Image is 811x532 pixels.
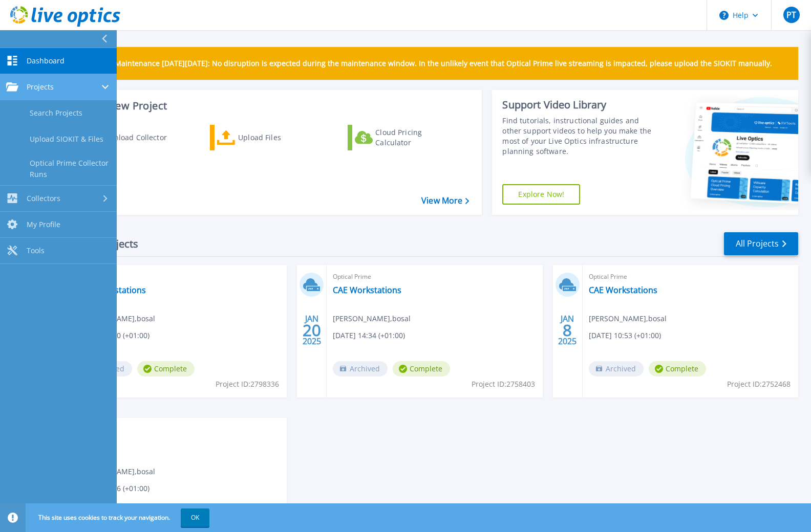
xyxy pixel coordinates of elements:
div: Cloud Pricing Calculator [375,127,457,148]
div: JAN 2025 [558,312,577,349]
span: Optical Prime [77,424,281,435]
a: Explore Now! [502,184,580,205]
span: Project ID: 2758403 [472,379,535,390]
a: CAE Workstations [333,285,401,295]
span: Optical Prime [77,271,281,282]
span: Dashboard [27,56,65,65]
div: Upload Files [238,127,320,148]
a: Cloud Pricing Calculator [348,125,462,150]
span: Archived [589,361,644,376]
span: PT [786,11,796,19]
span: Complete [649,361,706,376]
span: Optical Prime [589,271,792,282]
span: Project ID: 2798336 [216,379,279,390]
span: Project ID: 2752468 [727,379,791,390]
span: [PERSON_NAME] , bosal [589,313,667,324]
span: Optical Prime [333,271,536,282]
a: Upload Files [210,125,324,150]
span: Tools [27,246,45,255]
div: Download Collector [99,127,181,148]
span: Complete [393,361,450,376]
span: [DATE] 10:53 (+01:00) [589,330,661,341]
span: My Profile [27,220,60,229]
span: Complete [137,361,195,376]
span: Collectors [27,194,60,203]
span: 20 [303,326,321,335]
a: CAE Workstations [589,285,657,295]
span: 8 [563,326,572,335]
span: [DATE] 14:34 (+01:00) [333,330,405,341]
span: Projects [27,82,54,92]
button: OK [181,508,209,527]
div: Find tutorials, instructional guides and other support videos to help you make the most of your L... [502,116,656,157]
span: [PERSON_NAME] , bosal [333,313,411,324]
span: This site uses cookies to track your navigation. [28,508,209,527]
div: JAN 2025 [302,312,322,349]
a: View More [421,196,469,206]
h3: Start a New Project [73,100,469,112]
p: Scheduled Maintenance [DATE][DATE]: No disruption is expected during the maintenance window. In t... [76,59,772,68]
a: All Projects [724,232,798,255]
a: Download Collector [73,125,187,150]
span: Archived [333,361,388,376]
div: Support Video Library [502,98,656,112]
